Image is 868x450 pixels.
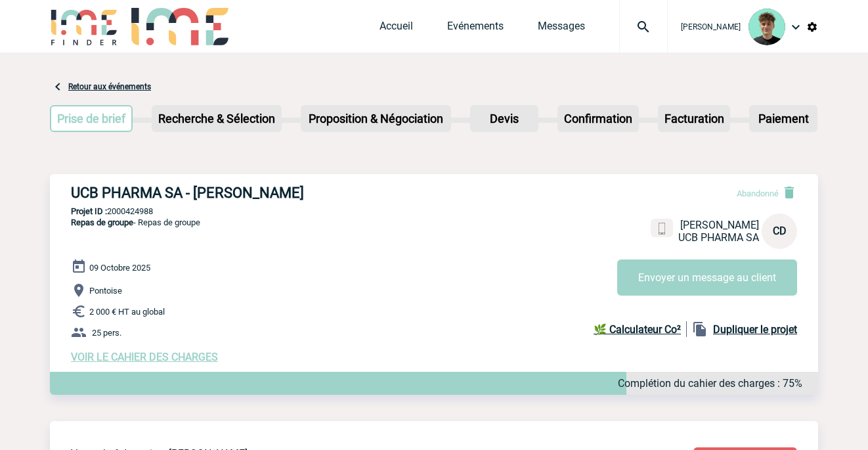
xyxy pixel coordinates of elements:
[471,106,537,131] p: Devis
[153,106,280,131] p: Recherche & Sélection
[51,106,131,131] p: Prise de brief
[89,263,150,273] span: 09 Octobre 2025
[737,189,779,198] span: Abandonné
[71,351,218,363] a: VOIR LE CAHIER DES CHARGES
[50,8,118,45] img: IME-Finder
[594,321,687,337] a: 🌿 Calculateur Co²
[678,231,759,244] span: UCB PHARMA SA
[713,323,797,336] b: Dupliquer le projet
[594,323,681,336] b: 🌿 Calculateur Co²
[680,219,759,231] span: [PERSON_NAME]
[71,217,133,227] span: Repas de groupe
[538,20,585,38] a: Messages
[92,328,121,338] span: 25 pers.
[71,185,465,201] h3: UCB PHARMA SA - [PERSON_NAME]
[617,259,797,296] button: Envoyer un message au client
[89,286,122,296] span: Pontoise
[692,321,708,337] img: file_copy-black-24dp.png
[89,307,165,317] span: 2 000 € HT au global
[447,20,504,38] a: Evénements
[656,223,668,235] img: portable.png
[750,106,816,131] p: Paiement
[749,9,785,45] img: 131612-0.png
[50,206,818,216] p: 2000424988
[71,206,107,216] b: Projet ID :
[773,225,787,237] span: CD
[559,106,638,131] p: Confirmation
[68,82,151,91] a: Retour aux événements
[302,106,450,131] p: Proposition & Négociation
[659,106,729,131] p: Facturation
[380,20,413,38] a: Accueil
[681,22,741,32] span: [PERSON_NAME]
[71,217,200,227] span: - Repas de groupe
